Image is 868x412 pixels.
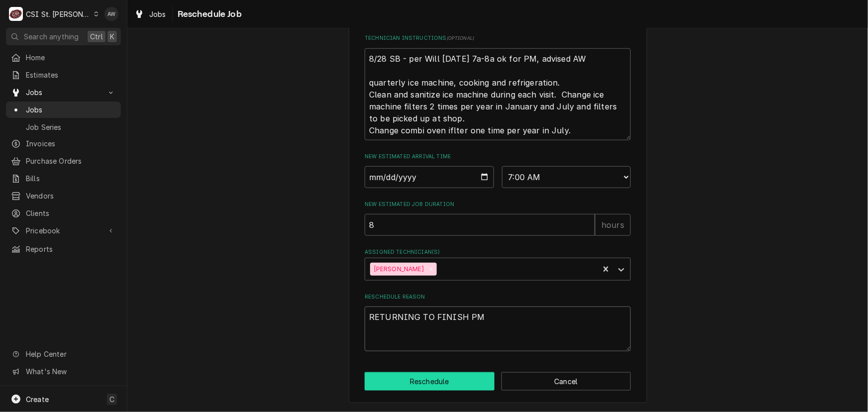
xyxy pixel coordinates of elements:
div: Button Group Row [365,372,631,391]
span: Bills [26,173,116,184]
div: Reschedule Reason [365,293,631,351]
div: Remove Erick Hudgens [426,263,437,276]
span: Reschedule Job [175,7,242,21]
span: Purchase Orders [26,156,116,166]
a: Jobs [6,102,121,118]
div: [PERSON_NAME] [370,263,426,276]
button: Reschedule [365,372,494,391]
div: New Estimated Job Duration [365,201,631,236]
a: Bills [6,170,121,187]
textarea: RETURNING TO FINISH PM [365,307,631,351]
div: Alexandria Wilp's Avatar [104,7,118,21]
a: Go to What's New [6,363,121,380]
span: C [109,394,114,405]
span: Clients [26,208,116,218]
span: What's New [26,366,115,377]
span: Help Center [26,349,115,359]
select: Time Select [502,166,631,188]
label: Reschedule Reason [365,293,631,301]
div: hours [595,214,631,236]
a: Reports [6,241,121,257]
label: Technician Instructions [365,34,631,42]
a: Clients [6,205,121,221]
span: Invoices [26,138,116,149]
div: Assigned Technician(s) [365,248,631,281]
a: Job Series [6,119,121,135]
a: Go to Pricebook [6,222,121,239]
span: K [110,31,114,42]
label: New Estimated Job Duration [365,201,631,208]
div: C [9,7,23,21]
span: Pricebook [26,225,101,236]
a: Jobs [130,6,170,22]
button: Cancel [501,372,631,391]
span: Vendors [26,191,116,201]
span: Home [26,52,116,63]
div: CSI St. Louis's Avatar [9,7,23,21]
span: Job Series [26,122,116,132]
span: Search anything [24,31,79,42]
label: Assigned Technician(s) [365,248,631,256]
div: Technician Instructions [365,34,631,140]
span: Reports [26,244,116,254]
button: Search anythingCtrlK [6,28,121,45]
input: Date [365,166,494,188]
a: Go to Help Center [6,346,121,362]
a: Vendors [6,188,121,204]
label: New Estimated Arrival Time [365,153,631,161]
a: Purchase Orders [6,153,121,169]
a: Invoices [6,135,121,152]
span: ( optional ) [447,35,475,41]
span: Ctrl [90,31,103,42]
span: Jobs [149,9,166,19]
div: Button Group [365,372,631,391]
div: CSI St. [PERSON_NAME] [26,9,91,19]
span: Jobs [26,87,101,98]
span: Estimates [26,70,116,80]
textarea: 8/28 SB - per Will [DATE] 7a-8a ok for PM, advised AW quarterly ice machine, cooking and refriger... [365,48,631,141]
a: Estimates [6,67,121,83]
div: AW [104,7,118,21]
a: Go to Jobs [6,84,121,101]
span: Jobs [26,104,116,115]
div: New Estimated Arrival Time [365,153,631,188]
span: Create [26,395,49,404]
a: Home [6,49,121,66]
